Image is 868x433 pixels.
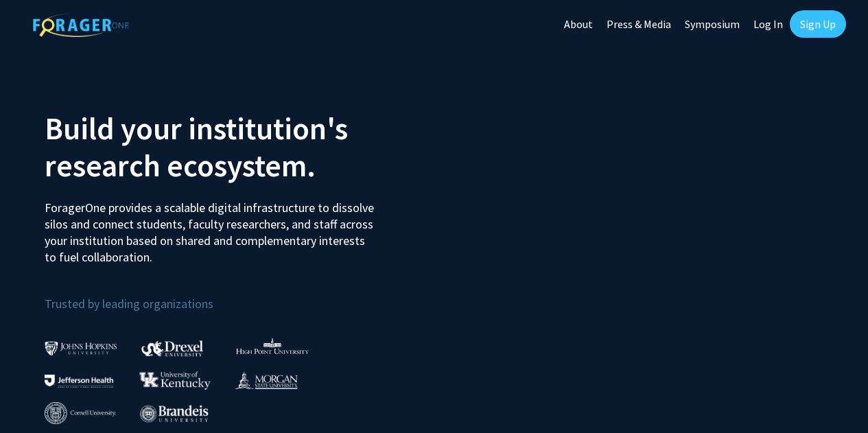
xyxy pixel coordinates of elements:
[45,375,113,388] img: Thomas Jefferson University
[139,371,211,390] img: University of Kentucky
[45,402,116,425] img: Cornell University
[33,13,129,37] img: ForagerOne Logo
[45,341,117,355] img: Johns Hopkins University
[141,340,203,356] img: Drexel University
[45,110,424,184] h2: Build your institution's research ecosystem.
[45,277,424,314] p: Trusted by leading organizations
[140,405,209,422] img: Brandeis University
[235,371,298,389] img: Morgan State University
[790,10,846,38] a: Sign Up
[236,338,309,354] img: High Point University
[45,189,378,266] p: ForagerOne provides a scalable digital infrastructure to dissolve silos and connect students, fac...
